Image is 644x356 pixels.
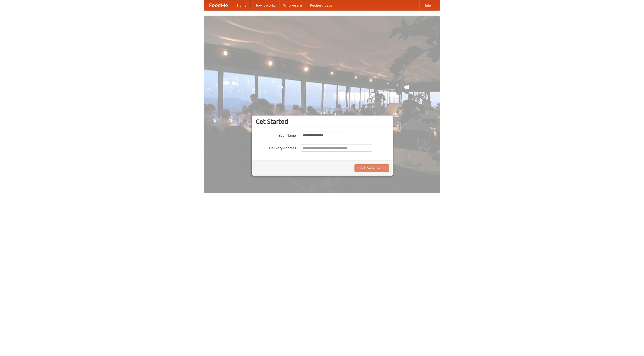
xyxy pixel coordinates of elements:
button: Find Restaurants! [354,164,389,172]
a: Home [233,0,251,10]
h3: Get Started [256,118,389,125]
a: Help [419,0,435,10]
label: Your Name [256,132,296,138]
a: How it works [251,0,279,10]
label: Delivery Address [256,144,296,150]
a: Who we are [279,0,306,10]
a: FoodMe [204,0,233,10]
a: Recipe videos [306,0,336,10]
